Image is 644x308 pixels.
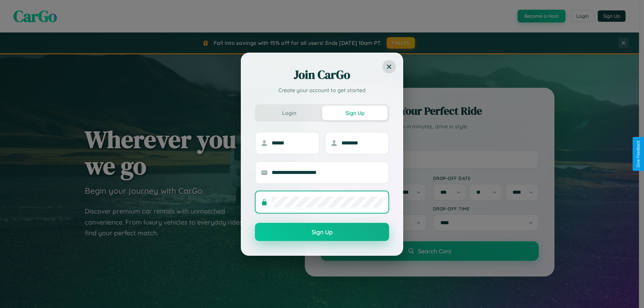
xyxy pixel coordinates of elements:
button: Sign Up [255,223,389,241]
div: Give Feedback [636,140,641,168]
h2: Join CarGo [255,67,389,83]
button: Login [256,106,322,120]
p: Create your account to get started [255,86,389,94]
button: Sign Up [322,106,388,120]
